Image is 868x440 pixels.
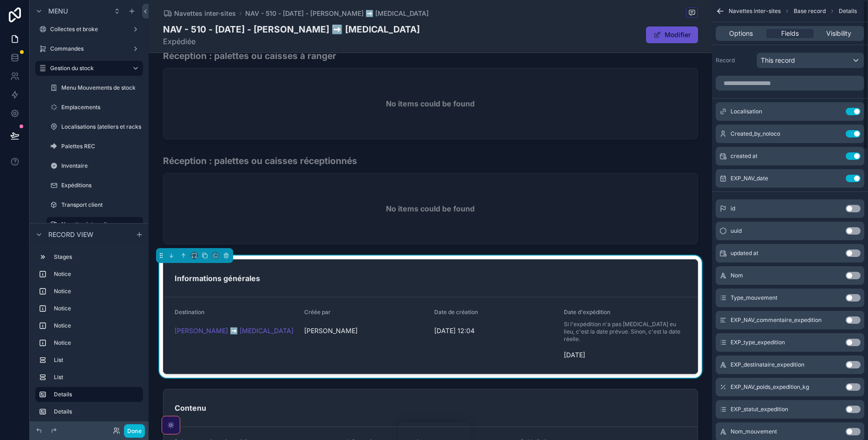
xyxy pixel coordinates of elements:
span: [DATE] [564,350,686,360]
h1: NAV - 510 - [DATE] - [PERSON_NAME] ➡️ [MEDICAL_DATA] [163,23,420,36]
label: Notice [54,322,139,329]
a: Menu Mouvements de stock [46,80,143,95]
label: Gestion du stock [50,65,124,72]
span: EXP_destinataire_expedition [731,361,804,368]
label: Transport client [61,201,141,209]
span: EXP_NAV_poids_expedition_kg [731,383,809,391]
label: Notice [54,270,139,278]
span: EXP_NAV_commentaire_expedition [731,316,822,324]
span: EXP_NAV_date [731,175,768,182]
label: Collectes et broke [50,26,128,33]
label: List [54,356,139,364]
span: Navettes inter-sites [729,7,781,15]
label: Expéditions [61,182,141,189]
span: Si l'expédition n'a pas [MEDICAL_DATA] eu lieu, c'est la date prévue. Sinon, c'est la date réelle. [564,321,686,343]
span: Options [729,29,753,38]
span: EXP_type_expedition [731,339,785,346]
a: Transport client [46,197,143,212]
span: This record [761,56,795,65]
h2: Informations générales [175,271,260,286]
span: id [731,205,735,212]
label: Notice [54,288,139,295]
a: Collectes et broke [35,22,143,37]
a: NAV - 510 - [DATE] - [PERSON_NAME] ➡️ [MEDICAL_DATA] [245,9,429,18]
a: Inventaire [46,158,143,173]
span: updated at [731,250,758,257]
span: Navettes inter-sites [174,9,236,18]
a: Commandes [35,41,143,56]
span: Localisation [731,108,762,115]
button: Modifier [646,26,698,43]
span: Type_mouvement [731,294,777,302]
a: [PERSON_NAME] ➡️ [MEDICAL_DATA] [175,326,294,335]
a: Expéditions [46,178,143,193]
label: Stages [54,253,139,261]
span: [PERSON_NAME] [304,326,358,335]
span: created at [731,152,757,160]
label: Record [716,57,753,64]
span: Nom [731,272,743,279]
label: Details [54,408,139,415]
a: Navettes inter-sites [46,217,143,232]
span: Expédiée [163,36,420,47]
span: Details [839,7,857,15]
label: Palettes REC [61,143,141,150]
div: scrollable content [30,245,149,421]
span: Menu [48,7,68,16]
label: Notice [54,339,139,347]
label: Localisations (ateliers et racks) [61,123,143,131]
a: Localisations (ateliers et racks) [46,119,143,134]
span: EXP_statut_expedition [731,406,788,413]
label: Commandes [50,45,128,53]
button: Done [124,424,145,438]
a: Gestion du stock [35,61,143,76]
span: Base record [794,7,826,15]
a: Emplacements [46,100,143,115]
span: [DATE] 12:04 [434,326,557,335]
label: Menu Mouvements de stock [61,84,141,92]
label: Emplacements [61,104,141,111]
span: Destination [175,309,204,315]
label: Details [54,391,136,398]
span: Date d'expédition [564,309,610,315]
span: Visibility [826,29,851,38]
label: Inventaire [61,162,141,170]
label: List [54,374,139,381]
span: uuid [731,227,742,235]
span: Date de création [434,309,478,315]
span: Created_by_noloco [731,130,780,138]
label: Notice [54,305,139,312]
label: Navettes inter-sites [61,221,137,228]
span: Record view [48,230,93,239]
span: Fields [781,29,799,38]
a: Palettes REC [46,139,143,154]
a: Navettes inter-sites [163,9,236,18]
span: Créée par [304,309,331,315]
button: This record [757,53,864,68]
